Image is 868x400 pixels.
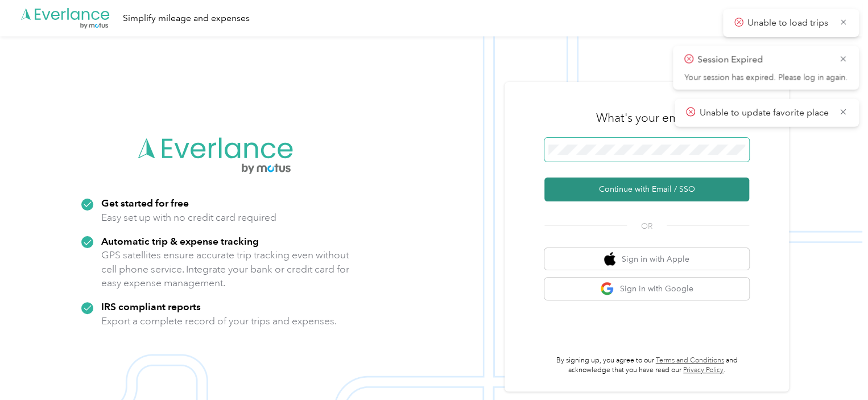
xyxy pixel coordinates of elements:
iframe: Everlance-gr Chat Button Frame [804,336,868,400]
img: google logo [600,282,614,296]
p: Session Expired [697,53,830,67]
span: OR [627,220,667,232]
p: By signing up, you agree to our and acknowledge that you have read our . [544,356,749,376]
button: apple logoSign in with Apple [544,248,749,270]
div: Simplify mileage and expenses [123,11,250,26]
a: Terms and Conditions [656,356,724,365]
h3: What's your email? [596,110,697,126]
button: Continue with Email / SSO [544,178,749,201]
p: Your session has expired. Please log in again. [684,73,848,83]
p: GPS satellites ensure accurate trip tracking even without cell phone service. Integrate your bank... [101,248,350,290]
a: Privacy Policy [683,366,724,374]
strong: IRS compliant reports [101,300,201,312]
img: apple logo [604,252,615,266]
p: Unable to load trips [747,16,831,30]
button: google logoSign in with Google [544,278,749,300]
p: Export a complete record of your trips and expenses. [101,314,337,328]
strong: Get started for free [101,197,189,209]
p: Unable to update favorite place [699,106,830,120]
strong: Automatic trip & expense tracking [101,235,259,247]
p: Easy set up with no credit card required [101,211,276,225]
